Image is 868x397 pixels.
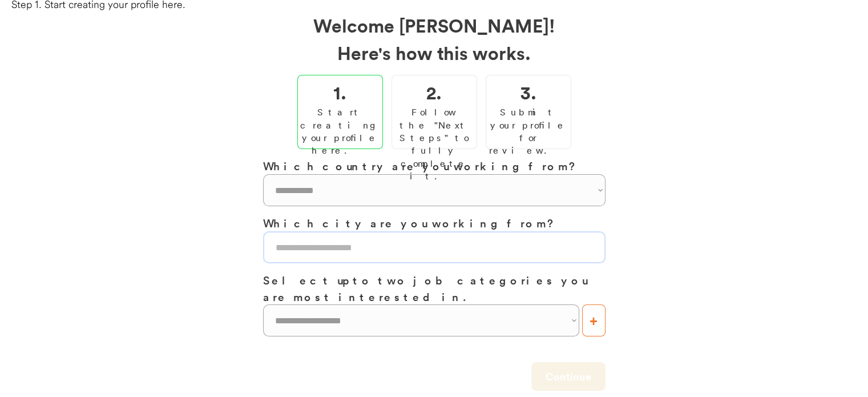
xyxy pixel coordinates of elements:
button: + [582,304,605,336]
h3: Which city are you working from? [263,215,605,231]
div: Submit your profile for review. [489,106,568,157]
div: Start creating your profile here. [300,106,380,157]
div: Follow the "Next Steps" to fully complete it. [395,106,474,182]
button: Continue [531,362,605,391]
h2: 2. [426,78,442,106]
h2: 3. [520,78,536,106]
h3: Select up to two job categories you are most interested in. [263,272,605,304]
h3: Which country are you working from? [263,158,605,174]
h2: 1. [333,78,346,106]
h2: Welcome [PERSON_NAME]! Here's how this works. [263,11,605,66]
